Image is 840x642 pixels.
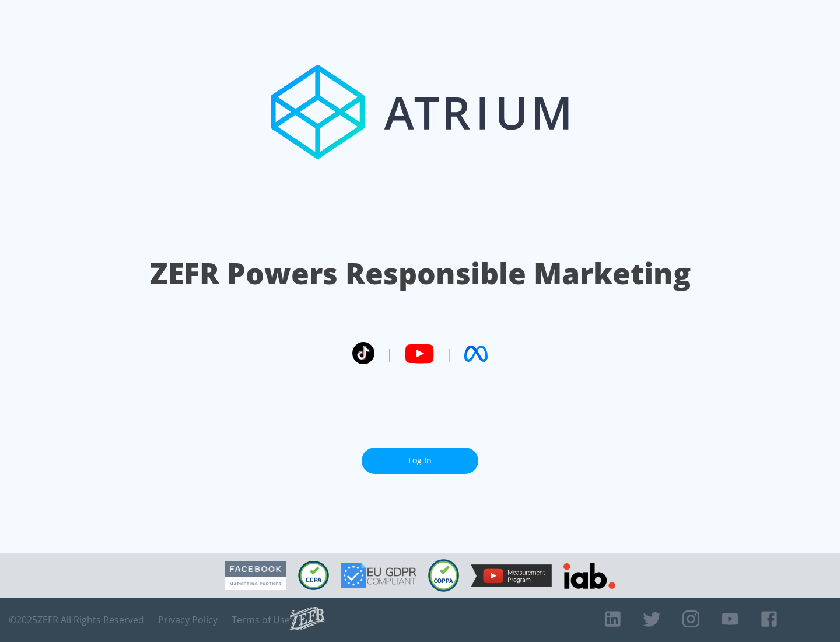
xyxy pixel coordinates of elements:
h1: ZEFR Powers Responsible Marketing [150,253,691,294]
span: © 2025 ZEFR All Rights Reserved [9,614,144,626]
a: Terms of Use [232,614,290,626]
a: Privacy Policy [158,614,218,626]
img: COPPA Compliant [428,559,459,592]
img: YouTube Measurement Program [471,564,552,587]
img: GDPR Compliant [341,563,416,588]
span: | [386,345,393,362]
img: Facebook Marketing Partner [225,561,286,591]
img: IAB [563,563,615,589]
a: Log In [362,448,478,474]
img: CCPA Compliant [298,561,329,590]
span: | [446,345,453,362]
